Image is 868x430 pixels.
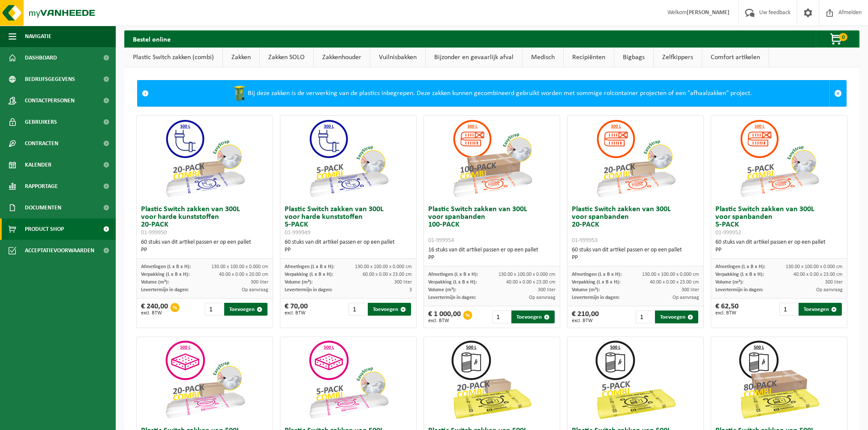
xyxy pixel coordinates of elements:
div: PP [285,246,411,254]
a: Zakken [223,48,259,67]
h3: Plastic Switch zakken van 300L voor harde kunststoffen 20-PACK [141,206,268,236]
span: Op aanvraag [673,295,699,300]
span: excl. BTW [572,318,599,323]
span: Afmetingen (L x B x H): [428,272,478,277]
span: Volume (m³): [285,280,312,285]
div: 16 stuks van dit artikel passen er op een pallet [428,246,555,262]
span: Contactpersonen [25,90,75,111]
img: 01-999955 [306,337,391,423]
button: Toevoegen [224,303,267,316]
span: 0 [839,33,847,41]
span: Gebruikers [25,111,57,133]
img: 01-999968 [736,337,822,423]
div: € 70,00 [285,303,308,316]
img: 01-999954 [449,116,535,201]
a: Recipiënten [564,48,614,67]
input: 1 [636,311,654,323]
span: 01-999953 [572,237,598,244]
span: Volume (m³): [141,280,169,285]
span: Levertermijn in dagen: [285,287,332,293]
span: Verpakking (L x B x H): [572,280,620,285]
span: Afmetingen (L x B x H): [141,264,191,269]
span: 01-999952 [715,230,741,236]
img: 01-999949 [306,116,391,201]
span: Volume (m³): [428,287,456,293]
span: excl. BTW [285,311,308,316]
img: 01-999950 [162,116,248,201]
span: Bedrijfsgegevens [25,69,75,90]
span: Verpakking (L x B x H): [715,272,764,277]
span: 3 [409,287,412,293]
input: 1 [348,303,367,316]
span: 300 liter [825,280,843,285]
span: 01-999950 [141,230,167,236]
div: PP [141,246,268,254]
span: excl. BTW [141,311,168,316]
input: 1 [492,311,511,323]
button: Toevoegen [511,311,555,323]
span: Volume (m³): [572,287,600,293]
img: 01-999953 [593,116,679,201]
span: excl. BTW [715,311,739,316]
span: Afmetingen (L x B x H): [572,272,622,277]
a: Comfort artikelen [702,48,769,67]
img: WB-0240-HPE-GN-50.png [231,85,248,102]
div: 60 stuks van dit artikel passen er op een pallet [715,239,842,254]
h3: Plastic Switch zakken van 300L voor spanbanden 100-PACK [428,206,555,244]
span: 130.00 x 100.00 x 0.000 cm [499,272,556,277]
div: Bij deze zakken is de verwerking van de plastics inbegrepen. Deze zakken kunnen gecombineerd gebr... [153,81,829,106]
div: PP [572,254,699,262]
span: Levertermijn in dagen: [141,287,189,293]
span: Verpakking (L x B x H): [428,280,477,285]
a: Medisch [523,48,563,67]
div: 60 stuks van dit artikel passen er op een pallet [572,246,699,262]
a: Sluit melding [829,81,846,106]
span: Op aanvraag [242,287,268,293]
span: Documenten [25,197,61,218]
span: 40.00 x 0.00 x 20.00 cm [219,272,268,277]
img: 01-999956 [162,337,248,423]
span: 130.00 x 100.00 x 0.000 cm [355,264,412,269]
a: Bijzonder en gevaarlijk afval [426,48,522,67]
span: 01-999954 [428,237,454,244]
div: 60 stuks van dit artikel passen er op een pallet [285,239,411,254]
strong: [PERSON_NAME] [687,9,730,16]
div: PP [428,254,555,262]
span: 01-999949 [285,230,310,236]
h3: Plastic Switch zakken van 300L voor spanbanden 5-PACK [715,206,842,236]
button: 0 [816,30,859,48]
h3: Plastic Switch zakken van 300L voor spanbanden 20-PACK [572,206,699,244]
span: Afmetingen (L x B x H): [715,264,765,269]
span: Rapportage [25,176,58,197]
h3: Plastic Switch zakken van 300L voor harde kunststoffen 5-PACK [285,206,411,236]
span: Kalender [25,154,51,176]
span: Contracten [25,133,58,154]
span: Acceptatievoorwaarden [25,240,94,261]
span: Op aanvraag [529,295,556,300]
span: Levertermijn in dagen: [428,295,476,300]
img: 01-999964 [449,337,535,423]
span: Verpakking (L x B x H): [285,272,333,277]
span: Levertermijn in dagen: [572,295,619,300]
span: excl. BTW [428,318,461,323]
span: 300 liter [682,287,699,293]
a: Zakken SOLO [260,48,313,67]
div: € 62,50 [715,303,739,316]
span: 40.00 x 0.00 x 23.00 cm [506,280,556,285]
span: 130.00 x 100.00 x 0.000 cm [211,264,268,269]
button: Toevoegen [368,303,411,316]
a: Bigbags [614,48,653,67]
span: 40.00 x 0.00 x 23.00 cm [650,280,699,285]
img: 01-999952 [736,116,822,201]
img: 01-999963 [593,337,679,423]
div: € 210,00 [572,311,599,323]
a: Zakkenhouder [314,48,370,67]
div: 60 stuks van dit artikel passen er op een pallet [141,239,268,254]
button: Toevoegen [655,311,698,323]
span: 130.00 x 100.00 x 0.000 cm [786,264,843,269]
a: Zelfkippers [654,48,702,67]
span: 40.00 x 0.00 x 23.00 cm [793,272,843,277]
span: Navigatie [25,26,51,47]
span: Volume (m³): [715,280,743,285]
div: € 1 000,00 [428,311,461,323]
